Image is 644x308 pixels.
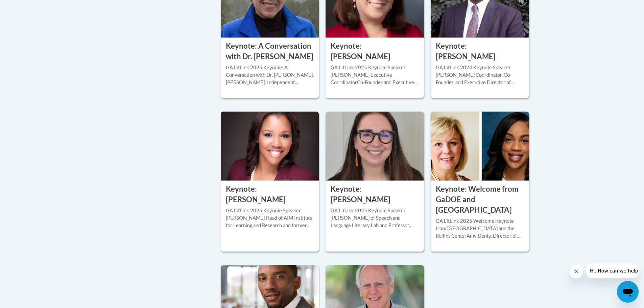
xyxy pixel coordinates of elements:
div: GA LitLink 2025 Keynote Speaker [PERSON_NAME] of Speech and Language Literacy Lab and Professor, ... [331,207,419,229]
span: Hi. How can we help? [4,5,55,10]
div: GA LitLink 2024 Keynote Speaker [PERSON_NAME] Coordinator, Co-Founder, and Executive Director of ... [436,64,524,86]
div: GA LitLink 2025 Keynote Speaker [PERSON_NAME] Executive CoordinatorCo-Founder and Executive Direc... [331,64,419,86]
iframe: Message from company [586,263,639,278]
h3: Keynote: [PERSON_NAME] [331,41,419,62]
img: Course Logo [221,112,319,181]
a: Course Logo Keynote: Welcome from GaDOE and [GEOGRAPHIC_DATA]GA LitLink 2025 Welcome Keynote from... [431,112,529,252]
img: Course Logo [326,112,424,181]
h3: Keynote: Welcome from GaDOE and [GEOGRAPHIC_DATA] [436,184,524,215]
img: Course Logo [431,112,529,181]
div: GA LitLink 2025 Keynote: A Conversation with Dr. [PERSON_NAME]. [PERSON_NAME]: Independent Consul... [226,64,314,86]
iframe: Close message [570,265,583,278]
div: GA LitLink 2025 Keynote Speaker [PERSON_NAME] Head of AIM Institute for Learning and Research and... [226,207,314,229]
h3: Keynote: [PERSON_NAME] [226,184,314,205]
iframe: Button to launch messaging window [617,281,639,303]
h3: Keynote: [PERSON_NAME] [436,41,524,62]
a: Course Logo Keynote: [PERSON_NAME]GA LitLink 2025 Keynote Speaker [PERSON_NAME] Head of AIM Insti... [221,112,319,252]
h3: Keynote: [PERSON_NAME] [331,184,419,205]
a: Course Logo Keynote: [PERSON_NAME]GA LitLink 2025 Keynote Speaker [PERSON_NAME] of Speech and Lan... [326,112,424,252]
div: GA LitLink 2025 Welcome Keynote from [GEOGRAPHIC_DATA] and the Rollins CenterAmy Denty, Director ... [436,217,524,240]
h3: Keynote: A Conversation with Dr. [PERSON_NAME] [226,41,314,62]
